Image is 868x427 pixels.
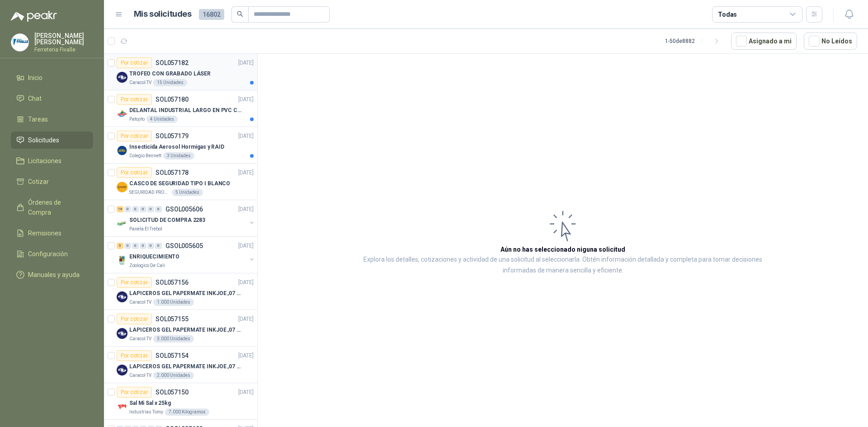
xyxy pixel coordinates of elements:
span: 16802 [199,9,224,20]
p: Caracol TV [129,335,151,343]
div: Por cotizar [117,350,152,361]
div: 0 [124,243,131,249]
p: TROFEO CON GRABADO LÁSER [129,70,211,78]
img: Company Logo [117,328,127,339]
p: ENRIQUECIMIENTO [129,253,179,261]
p: SOL057178 [156,169,189,176]
img: Company Logo [117,182,127,192]
p: [DATE] [238,388,254,397]
img: Company Logo [117,291,127,302]
div: 0 [140,206,146,212]
p: Caracol TV [129,79,151,86]
p: Patojito [129,116,145,123]
h3: Aún no has seleccionado niguna solicitud [500,244,625,254]
span: Órdenes de Compra [28,197,85,217]
a: Tareas [11,111,93,128]
a: Por cotizarSOL057150[DATE] Company LogoSal Mi Sal x 25kgIndustrias Tomy7.000 Kilogramos [104,383,257,420]
span: Configuración [28,249,68,259]
div: 0 [140,243,146,249]
div: Todas [718,9,737,19]
p: SOL057150 [156,389,189,395]
p: LAPICEROS GEL PAPERMATE INKJOE ,07 1 LOGO 1 TINTA [129,289,242,298]
h1: Mis solicitudes [134,8,192,21]
span: Licitaciones [28,156,61,166]
p: [DATE] [238,59,254,67]
p: Insecticida Aerosol Hormigas y RAID [129,143,224,151]
p: [DATE] [238,352,254,360]
img: Logo peakr [11,11,57,22]
a: Configuración [11,245,93,263]
div: 5 Unidades [172,189,203,196]
div: 16 [117,206,123,212]
p: Caracol TV [129,372,151,379]
p: SOL057154 [156,352,189,359]
a: Órdenes de Compra [11,194,93,221]
a: Por cotizarSOL057178[DATE] Company LogoCASCO DE SEGURIDAD TIPO I BLANCOSEGURIDAD PROVISER LTDA5 U... [104,164,257,200]
p: GSOL005606 [165,206,203,212]
p: [PERSON_NAME] [PERSON_NAME] [34,33,93,45]
a: Por cotizarSOL057154[DATE] Company LogoLAPICEROS GEL PAPERMATE INKJOE ,07 1 LOGO 1 TINTACaracol T... [104,347,257,383]
span: Cotizar [28,177,49,187]
div: Por cotizar [117,314,152,324]
p: SOL057179 [156,133,189,139]
p: [DATE] [238,169,254,177]
p: [DATE] [238,205,254,214]
p: SOLICITUD DE COMPRA 2283 [129,216,205,225]
div: 0 [155,206,162,212]
button: No Leídos [804,33,857,50]
img: Company Logo [117,218,127,229]
a: Licitaciones [11,152,93,169]
a: Por cotizarSOL057179[DATE] Company LogoInsecticida Aerosol Hormigas y RAIDColegio Bennett3 Unidades [104,127,257,164]
div: 4 Unidades [146,116,178,123]
button: Asignado a mi [731,33,797,50]
div: 1.000 Unidades [153,299,194,306]
a: Por cotizarSOL057155[DATE] Company LogoLAPICEROS GEL PAPERMATE INKJOE ,07 1 LOGO 1 TINTACaracol T... [104,310,257,347]
p: Panela El Trébol [129,225,162,233]
span: search [237,11,243,17]
div: Por cotizar [117,277,152,288]
a: Remisiones [11,225,93,242]
span: Remisiones [28,228,61,238]
a: 16 0 0 0 0 0 GSOL005606[DATE] Company LogoSOLICITUD DE COMPRA 2283Panela El Trébol [117,204,255,233]
p: Sal Mi Sal x 25kg [129,399,171,408]
a: Inicio [11,69,93,86]
div: Por cotizar [117,94,152,105]
a: Chat [11,90,93,107]
a: Solicitudes [11,131,93,149]
p: Colegio Bennett [129,152,161,160]
div: 0 [132,206,139,212]
span: Tareas [28,114,48,124]
div: 2.000 Unidades [153,372,194,379]
p: Explora los detalles, cotizaciones y actividad de una solicitud al seleccionarla. Obtén informaci... [348,254,778,276]
p: Ferreteria Fivalle [34,47,93,52]
div: 3 Unidades [163,152,194,160]
div: 3.000 Unidades [153,335,194,343]
img: Company Logo [117,145,127,156]
p: Industrias Tomy [129,408,163,416]
div: 7.000 Kilogramos [165,408,209,416]
p: SEGURIDAD PROVISER LTDA [129,189,170,196]
span: Solicitudes [28,135,59,145]
p: SOL057156 [156,279,189,286]
div: 1 - 50 de 8882 [665,34,724,48]
p: CASCO DE SEGURIDAD TIPO I BLANCO [129,179,230,188]
div: 5 [117,243,123,249]
div: Por cotizar [117,387,152,398]
a: Por cotizarSOL057156[DATE] Company LogoLAPICEROS GEL PAPERMATE INKJOE ,07 1 LOGO 1 TINTACaracol T... [104,273,257,310]
p: LAPICEROS GEL PAPERMATE INKJOE ,07 1 LOGO 1 TINTA [129,362,242,371]
p: Zoologico De Cali [129,262,165,269]
p: [DATE] [238,132,254,141]
div: 0 [124,206,131,212]
div: 15 Unidades [153,79,187,86]
p: SOL057155 [156,316,189,322]
p: SOL057182 [156,60,189,66]
a: Manuales y ayuda [11,266,93,283]
p: Caracol TV [129,299,151,306]
span: Manuales y ayuda [28,270,80,280]
p: DELANTAL INDUSTRIAL LARGO EN PVC COLOR AMARILLO [129,106,242,115]
img: Company Logo [117,72,127,83]
a: Por cotizarSOL057182[DATE] Company LogoTROFEO CON GRABADO LÁSERCaracol TV15 Unidades [104,54,257,90]
a: Cotizar [11,173,93,190]
div: 0 [132,243,139,249]
span: Chat [28,94,42,103]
